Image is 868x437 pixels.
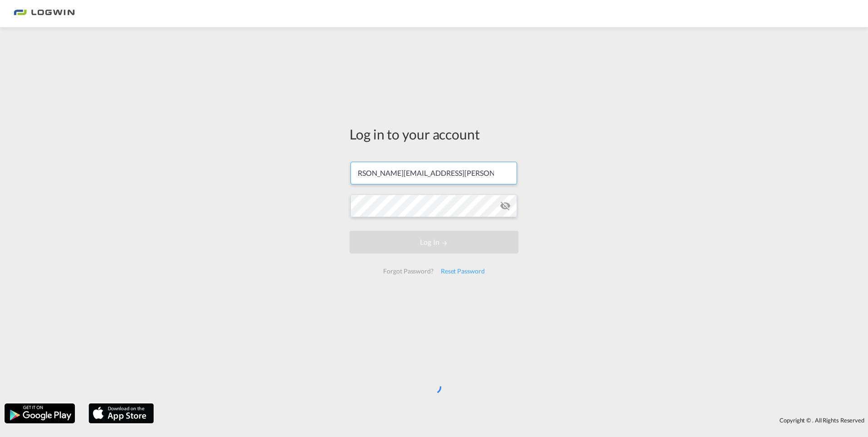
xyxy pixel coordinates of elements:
[380,263,437,279] div: Forgot Password?
[350,162,517,184] input: Enter email/phone number
[14,4,75,24] img: bc73a0e0d8c111efacd525e4c8ad7d32.png
[158,412,868,428] div: Copyright © . All Rights Reserved
[350,231,518,253] button: LOGIN
[88,402,155,424] img: apple.png
[4,402,76,424] img: google.png
[437,263,488,279] div: Reset Password
[350,124,518,144] div: Log in to your account
[500,200,511,211] md-icon: icon-eye-off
